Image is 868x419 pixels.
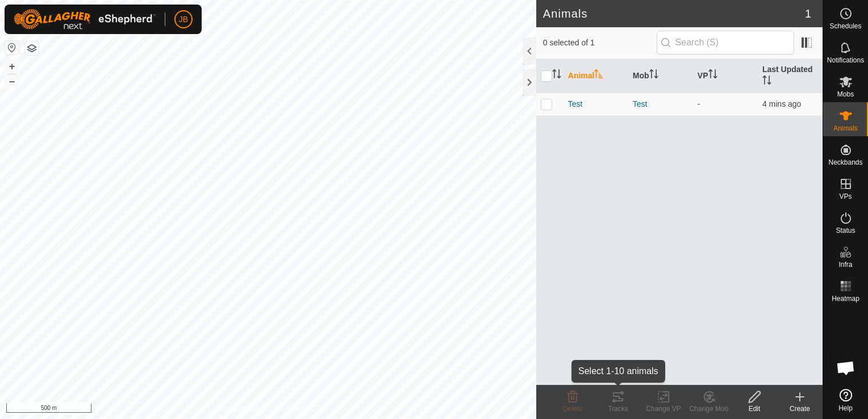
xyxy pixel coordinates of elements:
button: + [5,60,19,73]
span: Schedules [829,23,861,30]
span: 0 selected of 1 [543,37,657,49]
span: Animals [833,125,858,132]
button: Reset Map [5,41,19,55]
th: Animal [564,59,628,93]
span: 1 [805,5,811,22]
span: JB [179,14,188,26]
span: VPs [839,193,852,200]
button: Map Layers [25,41,39,55]
span: Help [838,405,853,412]
span: Test [568,98,583,110]
button: – [5,74,19,88]
p-sorticon: Activate to sort [594,71,603,80]
app-display-virtual-paddock-transition: - [698,99,700,108]
span: Notifications [827,57,864,64]
input: Search (S) [657,31,794,55]
span: Delete [563,405,583,413]
h2: Animals [543,7,805,20]
div: Change VP [641,404,686,414]
a: Help [823,384,868,416]
span: Mobs [837,91,854,98]
th: Mob [628,59,693,93]
span: Infra [838,261,852,268]
span: 1 Oct 2025, 5:40 pm [762,99,801,108]
img: Gallagher Logo [14,9,156,30]
p-sorticon: Activate to sort [649,71,658,80]
div: Open chat [829,351,863,385]
th: Last Updated [758,59,823,93]
div: Create [777,404,823,414]
span: Heatmap [832,295,859,302]
div: Change Mob [686,404,732,414]
p-sorticon: Activate to sort [552,71,561,80]
th: VP [693,59,758,93]
div: Edit [732,404,777,414]
a: Contact Us [279,404,313,414]
div: Tracks [595,404,641,414]
span: Neckbands [828,159,862,166]
a: Privacy Policy [223,404,266,414]
p-sorticon: Activate to sort [708,71,717,80]
span: Status [836,227,855,234]
div: Test [633,98,688,110]
p-sorticon: Activate to sort [762,77,771,86]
